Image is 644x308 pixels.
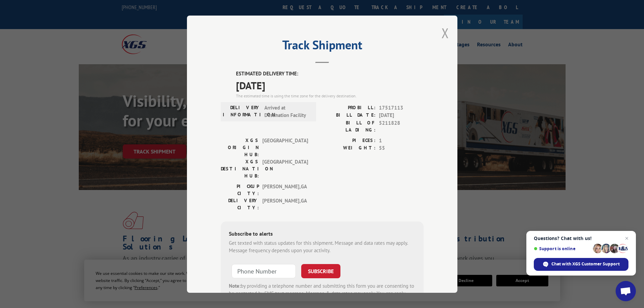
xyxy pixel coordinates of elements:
label: BILL DATE: [322,112,376,119]
span: [PERSON_NAME] , GA [262,197,308,211]
button: SUBSCRIBE [301,264,340,278]
label: DELIVERY INFORMATION: [223,104,261,119]
span: 55 [379,144,424,152]
label: XGS DESTINATION HUB: [221,158,259,179]
strong: Note: [229,282,241,289]
label: PICKUP CITY: [221,183,259,197]
span: [DATE] [236,77,424,93]
label: WEIGHT: [322,144,376,152]
span: Questions? Chat with us! [534,236,628,241]
span: [PERSON_NAME] , GA [262,183,308,197]
a: Open chat [616,281,636,301]
span: [DATE] [379,112,424,119]
button: Close modal [442,24,449,42]
label: PIECES: [322,137,376,144]
label: PROBILL: [322,104,376,112]
span: [GEOGRAPHIC_DATA] [262,137,308,158]
span: 17517113 [379,104,424,112]
div: The estimated time is using the time zone for the delivery destination. [236,93,424,99]
label: BILL OF LADING: [322,119,376,133]
div: by providing a telephone number and submitting this form you are consenting to be contacted by SM... [229,282,415,305]
label: ESTIMATED DELIVERY TIME: [236,70,424,78]
span: 5211828 [379,119,424,133]
div: Get texted with status updates for this shipment. Message and data rates may apply. Message frequ... [229,239,415,254]
label: DELIVERY CITY: [221,197,259,211]
label: XGS ORIGIN HUB: [221,137,259,158]
span: 1 [379,137,424,144]
input: Phone Number [232,264,296,278]
span: [GEOGRAPHIC_DATA] [262,158,308,179]
span: Arrived at Destination Facility [264,104,310,119]
span: Chat with XGS Customer Support [534,258,628,271]
span: Chat with XGS Customer Support [551,261,620,267]
h2: Track Shipment [221,40,424,53]
span: Support is online [534,246,591,251]
div: Subscribe to alerts [229,229,415,239]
